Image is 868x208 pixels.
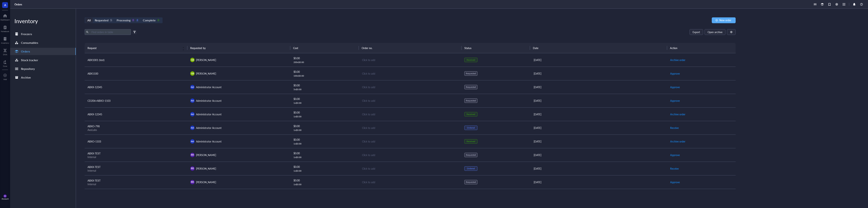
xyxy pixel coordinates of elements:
span: AA [191,85,194,89]
div: [DATE] [534,180,664,184]
div: Account [2,198,9,200]
span: Approve [670,72,680,75]
div: Dashboard [1,19,10,21]
div: 100 x $ 0.00 [293,74,356,77]
th: Order no. [359,43,461,53]
div: Processing [117,18,131,23]
div: Repository [21,66,35,71]
span: GB [191,58,194,61]
div: segmented control [85,17,163,23]
div: [DATE] [534,99,664,103]
a: Orders [14,3,23,6]
div: Ordered [467,167,475,170]
a: Archive [10,74,76,81]
div: [DATE] [534,126,664,130]
span: ABXO-798 [88,124,100,128]
th: Request [85,43,187,53]
span: AA [191,140,194,143]
div: Click to add [362,139,459,143]
span: AA [191,99,194,102]
div: Received [467,140,475,143]
div: $ 0.00 [293,124,356,128]
span: [PERSON_NAME] [196,72,216,75]
span: CD206+ABXO-1103 [88,99,110,102]
a: Repository [10,65,76,72]
div: Requested [466,72,476,75]
div: Received [467,113,475,116]
span: ABXO-1103 [88,140,101,143]
div: [DATE] [534,72,664,75]
button: Receive [670,166,679,171]
button: Approve [670,71,680,76]
span: Approve [670,85,680,89]
span: AA [191,126,194,129]
span: New order [719,19,731,22]
th: Action [667,43,736,53]
div: Internal [88,169,184,172]
div: [DATE] [534,139,664,143]
th: Date [530,43,667,53]
span: Open archive [708,31,722,33]
a: Orders [10,48,76,55]
span: ABX1100 [88,72,98,75]
div: Click to add [362,99,459,103]
div: $ 0.00 [293,110,356,114]
td: Click to add [359,121,461,135]
button: Approve [670,179,680,185]
span: Approve [670,99,680,103]
span: GB [191,72,194,75]
div: Archive [21,75,31,80]
div: 1 x $ 0.00 [293,156,356,159]
div: Received [467,58,475,61]
div: Complete [143,18,156,23]
div: $ 0.00 [293,165,356,169]
div: 200 x $ 0.00 [293,61,356,64]
span: Administrator Account [196,85,221,89]
span: RR [4,195,6,197]
div: Add [3,78,7,80]
span: Export [693,31,700,33]
div: Internal [88,182,184,186]
div: Requested [466,86,476,89]
a: Inventory [1,36,9,44]
div: 5 [110,19,113,22]
div: 3 [157,19,160,22]
div: [DATE] [534,85,664,89]
div: $ 0.00 [293,178,356,182]
div: 1 x $ 0.00 [293,183,356,186]
th: Status [461,43,530,53]
span: Administrator Account [196,140,221,143]
a: DNA [3,48,7,56]
td: Click to add [359,148,461,162]
div: Internal [88,155,184,159]
th: Cost [290,43,359,53]
div: Click to add [362,72,459,75]
span: Administrator Account [196,99,221,102]
div: Requested [466,99,476,102]
span: ABXX-12345 [88,85,102,89]
div: $ 0.00 [293,56,356,60]
div: 0 [132,19,135,22]
div: [DATE] [534,112,664,116]
div: 2 [136,19,139,22]
td: Click to add [359,162,461,175]
button: New order [712,17,736,23]
th: Requested by [187,43,290,53]
div: Core [3,65,7,67]
div: Requested [466,181,476,184]
span: Administrator Account [196,126,221,130]
div: Orders [21,49,30,54]
button: Approve [670,84,680,90]
span: [PERSON_NAME] [196,180,216,184]
td: Click to add [359,67,461,80]
span: ABXX-TEST [88,165,101,169]
div: $ 0.00 [293,70,356,74]
button: Export [690,29,703,35]
button: Open archive [705,29,726,35]
span: Approve [670,180,680,184]
div: Inventory [1,42,9,44]
div: Click to add [362,167,459,171]
td: Click to add [359,135,461,148]
span: Archive order [670,139,685,143]
div: Requested [95,18,109,23]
